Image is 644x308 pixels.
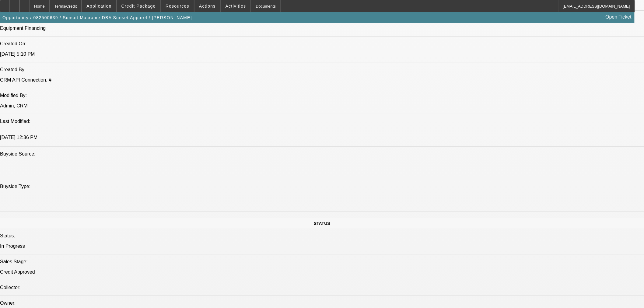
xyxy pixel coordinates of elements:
[194,0,220,12] button: Actions
[314,221,330,226] span: STATUS
[117,0,160,12] button: Credit Package
[199,4,216,9] span: Actions
[82,0,116,12] button: Application
[226,4,246,9] span: Activities
[221,0,251,12] button: Activities
[121,4,156,9] span: Credit Package
[603,12,634,22] a: Open Ticket
[161,0,194,12] button: Resources
[86,4,111,9] span: Application
[166,4,189,9] span: Resources
[2,15,192,20] span: Opportunity / 082500639 / Sunset Macrame DBA Sunset Apparel / [PERSON_NAME]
